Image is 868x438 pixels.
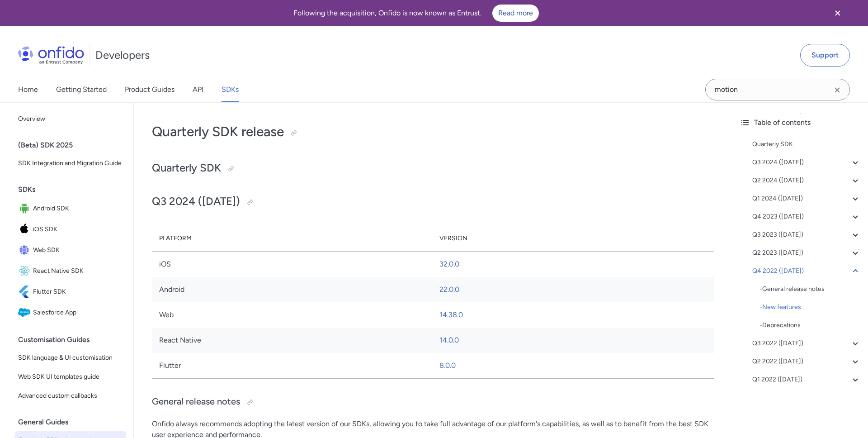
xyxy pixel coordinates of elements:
[152,161,714,176] h2: Quarterly SDK
[18,202,33,215] img: IconAndroid SDK
[33,265,123,277] span: React Native SDK
[14,219,126,239] a: IconiOS SDKiOS SDK
[759,320,861,331] div: - Deprecations
[33,244,123,257] span: Web SDK
[439,260,459,268] a: 32.0.0
[152,328,432,353] td: React Native
[752,211,861,222] a: Q4 2023 ([DATE])
[752,338,861,349] a: Q3 2022 ([DATE])
[832,85,843,95] svg: Clear search field button
[432,226,643,252] th: Version
[752,139,861,150] a: Quarterly SDK
[752,229,861,240] a: Q3 2023 ([DATE])
[33,306,123,319] span: Salesforce App
[18,46,84,64] img: Onfido Logo
[11,5,821,22] div: Following the acquisition, Onfido is now known as Entrust.
[14,349,126,367] a: SDK language & UI customisation
[18,331,130,349] div: Customisation Guides
[222,77,239,102] a: SDKs
[152,277,432,302] td: Android
[752,157,861,168] a: Q3 2024 ([DATE])
[18,352,123,363] span: SDK language & UI customisation
[152,194,714,209] h2: Q3 2024 ([DATE])
[800,44,850,67] a: Support
[705,79,850,100] input: Onfido search input field
[18,371,123,382] span: Web SDK UI templates guide
[152,302,432,328] td: Web
[821,2,854,24] button: Close banner
[33,202,123,215] span: Android SDK
[439,285,459,294] a: 22.0.0
[33,286,123,298] span: Flutter SDK
[14,282,126,302] a: IconFlutter SDKFlutter SDK
[740,117,861,128] div: Table of contents
[18,244,33,257] img: IconWeb SDK
[18,286,33,298] img: IconFlutter SDK
[18,77,38,102] a: Home
[95,48,150,62] h1: Developers
[439,336,459,344] a: 14.0.0
[18,306,33,319] img: IconSalesforce App
[18,223,33,236] img: IconiOS SDK
[439,361,456,370] a: 8.0.0
[33,223,123,236] span: iOS SDK
[752,266,861,276] a: Q4 2022 ([DATE])
[492,5,539,22] a: Read more
[759,284,861,295] div: - General release notes
[14,154,126,172] a: SDK Integration and Migration Guide
[18,413,130,431] div: General Guides
[752,193,861,204] a: Q1 2024 ([DATE])
[752,356,861,367] a: Q2 2022 ([DATE])
[18,265,33,277] img: IconReact Native SDK
[14,303,126,323] a: IconSalesforce AppSalesforce App
[14,387,126,405] a: Advanced custom callbacks
[152,226,432,252] th: Platform
[752,374,861,385] a: Q1 2022 ([DATE])
[14,368,126,386] a: Web SDK UI templates guide
[14,240,126,260] a: IconWeb SDKWeb SDK
[832,8,843,19] svg: Close banner
[759,320,861,331] a: -Deprecations
[14,261,126,281] a: IconReact Native SDKReact Native SDK
[759,302,861,313] div: - New features
[752,175,861,186] a: Q2 2024 ([DATE])
[18,390,123,401] span: Advanced custom callbacks
[18,181,130,199] div: SDKs
[56,77,107,102] a: Getting Started
[152,395,714,409] h3: General release notes
[14,199,126,219] a: IconAndroid SDKAndroid SDK
[152,251,432,277] td: iOS
[152,353,432,379] td: Flutter
[759,302,861,313] a: -New features
[18,114,123,124] span: Overview
[18,136,130,154] div: (Beta) SDK 2025
[14,110,126,128] a: Overview
[125,77,175,102] a: Product Guides
[152,123,714,141] h1: Quarterly SDK release
[439,310,463,319] a: 14.38.0
[193,77,203,102] a: API
[18,158,123,169] span: SDK Integration and Migration Guide
[752,248,861,258] a: Q2 2023 ([DATE])
[759,284,861,295] a: -General release notes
